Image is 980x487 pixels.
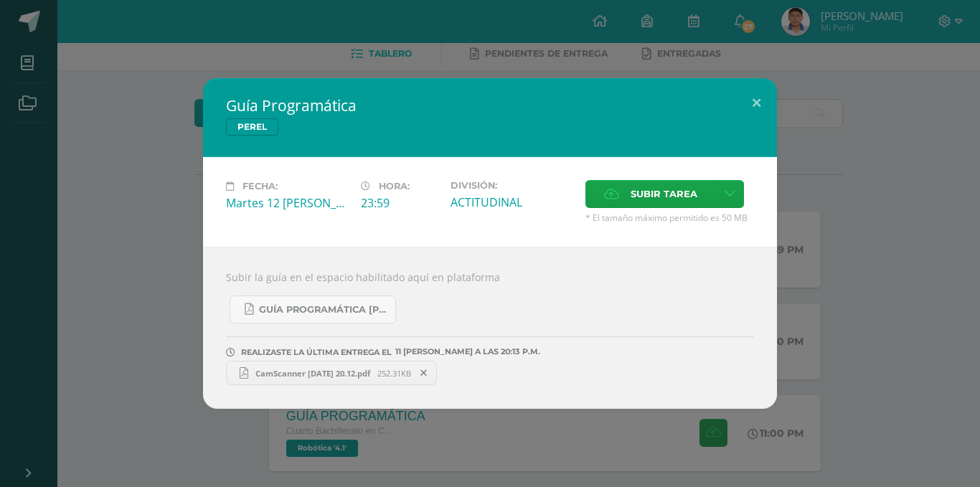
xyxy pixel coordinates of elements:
span: Fecha: [242,181,278,192]
div: Martes 12 [PERSON_NAME] [226,195,349,211]
span: Subir tarea [631,181,697,207]
span: CamScanner [DATE] 20.12.pdf [248,368,377,379]
div: 23:59 [361,195,439,211]
a: Guía Programática [PERSON_NAME] 4to [PERSON_NAME] - Bloque 3 - Profe. [PERSON_NAME].pdf [230,295,396,323]
div: ACTITUDINAL [451,194,574,210]
span: 252.31KB [377,368,411,379]
button: Close (Esc) [736,78,777,127]
h2: Guía Programática [226,95,754,115]
div: Subir la guía en el espacio habilitado aquí en plataforma [203,247,777,409]
span: Remover entrega [412,365,436,381]
label: División: [451,180,574,191]
a: CamScanner [DATE] 20.12.pdf 252.31KB [226,361,437,385]
span: Guía Programática [PERSON_NAME] 4to [PERSON_NAME] - Bloque 3 - Profe. [PERSON_NAME].pdf [259,304,388,316]
span: * El tamaño máximo permitido es 50 MB [585,212,754,224]
span: 11 [PERSON_NAME] A LAS 20:13 P.M. [392,351,540,352]
span: PEREL [226,118,278,136]
span: Hora: [379,181,410,192]
span: REALIZASTE LA ÚLTIMA ENTREGA EL [241,347,392,357]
